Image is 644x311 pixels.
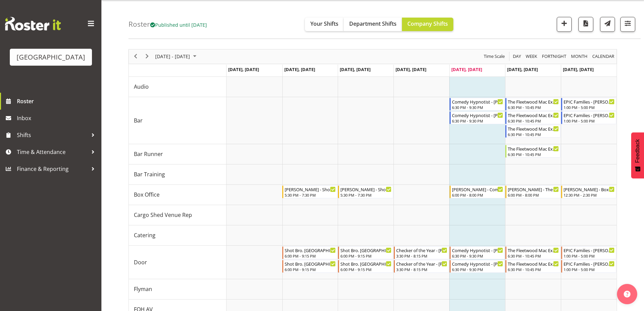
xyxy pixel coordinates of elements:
div: 6:00 PM - 8:00 PM [508,192,559,198]
span: Catering [134,231,156,239]
div: Shot Bro. [GEOGRAPHIC_DATA]. (No Bar) - [PERSON_NAME] [285,260,336,267]
div: 5:30 PM - 7:30 PM [340,192,391,198]
div: 6:30 PM - 9:30 PM [452,253,503,259]
div: EPIC Families - [PERSON_NAME] [564,98,615,105]
div: Checker of the Year - [PERSON_NAME] [396,247,447,253]
div: [PERSON_NAME] - Box Office EPIC Families - [PERSON_NAME] [564,186,615,193]
div: next period [141,49,153,64]
span: Bar Training [134,170,165,178]
div: Door"s event - Comedy Hypnotist - Frankie Mac - Tommy Shorter Begin From Friday, October 10, 2025... [450,246,505,259]
td: Cargo Shed Venue Rep resource [129,205,226,225]
button: Timeline Month [570,52,589,61]
button: Previous [131,52,140,61]
div: [GEOGRAPHIC_DATA] [17,52,85,62]
button: Fortnight [541,52,568,61]
div: Comedy Hypnotist - [PERSON_NAME] [PERSON_NAME] [452,98,503,105]
span: [DATE] - [DATE] [154,52,191,61]
button: October 2025 [154,52,199,61]
button: Month [591,52,616,61]
div: 6:30 PM - 9:30 PM [452,267,503,272]
span: [DATE], [DATE] [396,66,426,72]
td: Flyman resource [129,279,226,299]
span: [DATE], [DATE] [340,66,371,72]
div: 6:00 PM - 9:15 PM [285,267,336,272]
div: Bar"s event - The Fleetwood Mac Experience - Emma Johns Begin From Saturday, October 11, 2025 at ... [505,125,560,138]
div: 6:30 PM - 10:45 PM [508,105,559,110]
div: Box Office"s event - Valerie - Shot Bro - Valerie Donaldson Begin From Wednesday, October 8, 2025... [338,185,393,198]
div: Bar"s event - Comedy Hypnotist - Frankie Mac - Dominique Vogler Begin From Friday, October 10, 20... [450,111,505,124]
div: Bar"s event - EPIC Families - Skye Colonna Begin From Sunday, October 12, 2025 at 1:00:00 PM GMT+... [561,98,616,111]
div: Door"s event - Shot Bro. GA. (No Bar) - Tommy Shorter Begin From Tuesday, October 7, 2025 at 6:00... [282,246,337,259]
button: Next [143,52,152,61]
span: Cargo Shed Venue Rep [134,211,192,219]
div: The Fleetwood Mac Experience - [PERSON_NAME] [508,98,559,105]
div: 1:00 PM - 5:00 PM [564,267,615,272]
div: 6:00 PM - 9:15 PM [285,253,336,259]
button: Send a list of all shifts for the selected filtered period to all rostered employees. [600,17,615,32]
button: Department Shifts [344,18,402,31]
div: 1:00 PM - 5:00 PM [564,253,615,259]
div: Box Office"s event - Michelle - Comedy Hypnotist - Frankie Mac - Michelle Bradbury Begin From Fri... [450,185,505,198]
div: Door"s event - Shot Bro. GA. (No Bar) - Amanda Clark Begin From Wednesday, October 8, 2025 at 6:0... [338,246,393,259]
button: Timeline Week [525,52,539,61]
div: Door"s event - Shot Bro. GA. (No Bar) - Ciska Vogelzang Begin From Tuesday, October 7, 2025 at 6:... [282,260,337,273]
span: [DATE], [DATE] [507,66,538,72]
div: 6:30 PM - 10:45 PM [508,118,559,124]
div: Box Office"s event - Michelle - Shot Bro - Baycourt Presents - Michelle Bradbury Begin From Tuesd... [282,185,337,198]
div: The Fleetwood Mac Experience - [PERSON_NAME] [508,125,559,132]
span: Flyman [134,285,152,293]
button: Company Shifts [402,18,453,31]
div: Box Office"s event - Lisa - The Fleetwood Mac Experience - Box Office - Lisa Camplin Begin From S... [505,185,560,198]
div: 6:30 PM - 9:30 PM [452,118,503,124]
div: EPIC Families - [PERSON_NAME] [564,260,615,267]
div: 12:30 PM - 2:30 PM [564,192,615,198]
div: Comedy Hypnotist - [PERSON_NAME] - [PERSON_NAME] [452,247,503,253]
div: The Fleetwood Mac Experience - [PERSON_NAME] [508,145,559,152]
div: 1:00 PM - 5:00 PM [564,118,615,124]
span: Bar [134,116,143,125]
td: Door resource [129,246,226,279]
span: Finance & Reporting [17,164,88,174]
div: October 06 - 12, 2025 [153,49,200,64]
div: Box Office"s event - Valerie - Box Office EPIC Families - Valerie Donaldson Begin From Sunday, Oc... [561,185,616,198]
div: 6:00 PM - 8:00 PM [452,192,503,198]
div: [PERSON_NAME] - Shot Bro - Baycourt Presents - [PERSON_NAME] [285,186,336,193]
span: Door [134,258,147,266]
div: Door"s event - EPIC Families - Elea Hargreaves Begin From Sunday, October 12, 2025 at 1:00:00 PM ... [561,246,616,259]
div: 1:00 PM - 5:00 PM [564,105,615,110]
button: Timeline Day [512,52,522,61]
span: Your Shifts [310,20,338,27]
button: Time Scale [483,52,506,61]
div: [PERSON_NAME] - The Fleetwood Mac Experience - Box Office - [PERSON_NAME] [508,186,559,193]
button: Filter Shifts [620,17,635,32]
td: Audio resource [129,77,226,97]
div: 6:30 PM - 9:30 PM [452,105,503,110]
span: Feedback [635,139,641,163]
div: 3:30 PM - 8:15 PM [396,253,447,259]
div: Bar"s event - Comedy Hypnotist - Frankie Mac - Hanna Peters Begin From Friday, October 10, 2025 a... [450,98,505,111]
div: Door"s event - Checker of the Year - Amanda Clark Begin From Thursday, October 9, 2025 at 3:30:00... [394,246,449,259]
div: The Fleetwood Mac Experience - [PERSON_NAME] [508,260,559,267]
span: Box Office [134,191,160,199]
div: 6:30 PM - 10:45 PM [508,152,559,157]
h4: Roster [128,20,207,28]
span: Company Shifts [407,20,448,27]
td: Bar Runner resource [129,144,226,164]
span: [DATE], [DATE] [451,66,482,72]
div: Bar"s event - The Fleetwood Mac Experience - Valerie Donaldson Begin From Saturday, October 11, 2... [505,98,560,111]
div: Comedy Hypnotist - [PERSON_NAME] - [PERSON_NAME] [452,112,503,118]
img: help-xxl-2.png [624,291,630,297]
span: Published until [DATE] [150,21,207,28]
span: Inbox [17,113,98,123]
img: Rosterit website logo [5,17,61,30]
button: Download a PDF of the roster according to the set date range. [578,17,593,32]
div: previous period [130,49,141,64]
span: Bar Runner [134,150,163,158]
div: Bar"s event - The Fleetwood Mac Experience - Skye Colonna Begin From Saturday, October 11, 2025 a... [505,111,560,124]
div: Door"s event - Checker of the Year - Heather Powell Begin From Thursday, October 9, 2025 at 3:30:... [394,260,449,273]
div: The Fleetwood Mac Experience - [PERSON_NAME] [508,112,559,118]
span: [DATE], [DATE] [228,66,259,72]
span: [DATE], [DATE] [284,66,315,72]
div: Shot Bro. [GEOGRAPHIC_DATA]. (No Bar) - [PERSON_NAME] [340,247,391,253]
span: Week [525,52,538,61]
